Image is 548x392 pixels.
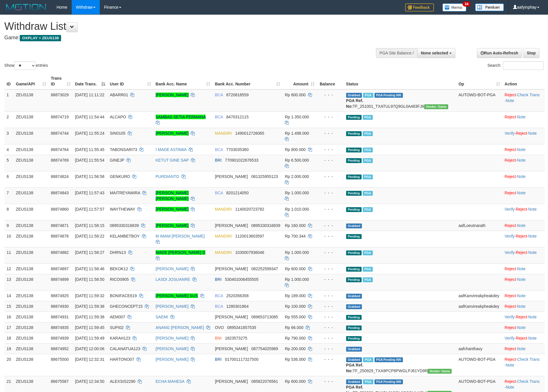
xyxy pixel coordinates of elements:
span: Copy 1280301864 to clipboard [226,304,249,309]
span: [DATE] 11:54:44 [75,115,104,119]
span: GHECONCEPT15 [110,304,143,309]
span: Pending [346,234,362,239]
a: [PERSON_NAME] [156,304,189,309]
span: 88874931 [51,315,69,319]
a: Reject [505,325,516,330]
span: Marked by aafpengsreynich [363,115,373,120]
th: User ID: activate to sort column ascending [108,73,153,89]
th: Balance [317,73,344,89]
a: Note [517,147,526,152]
a: Reject [505,379,516,384]
label: Search: [487,61,544,70]
a: Note [528,336,537,340]
a: Reject [505,357,516,362]
span: BCA [215,191,223,195]
div: - - - [319,325,341,330]
td: 17 [4,322,13,333]
span: Rp 160.000 [285,223,305,228]
span: GENKURO [110,174,130,179]
span: Marked by aafsolysreylen [363,175,373,179]
a: Note [517,223,526,228]
a: MADE [PERSON_NAME] D [156,250,205,255]
div: - - - [319,92,341,98]
a: I MADE ASTAWA [156,147,187,152]
span: [DATE] 11:57:43 [75,191,104,195]
td: 14 [4,290,13,301]
td: · [502,274,545,290]
td: ZEUS138 [13,247,48,263]
img: Feedback.jpg [405,3,434,11]
div: - - - [319,250,341,255]
th: Amount: activate to sort column ascending [282,73,317,89]
td: ZEUS138 [13,301,48,311]
span: KELAMBETBOY [110,234,140,238]
span: Marked by aafsolysreylen [363,207,373,212]
a: Reject [505,174,516,179]
span: 34 [463,1,470,7]
a: Reject [505,304,516,309]
span: Marked by aafsolysreylen [363,131,373,136]
span: AEM007 [110,315,125,319]
a: Check Trans [517,379,540,384]
span: Copy 8470312115 to clipboard [226,115,249,119]
td: 5 [4,155,13,171]
a: Check Trans [517,93,540,97]
td: · [502,111,545,128]
td: 9 [4,220,13,231]
span: 0895330316839 [110,223,139,228]
a: ANANG [PERSON_NAME] [156,325,204,330]
div: - - - [319,206,341,212]
span: DHRN13 [110,250,126,255]
span: BCA [215,115,223,119]
span: Rp 1.010.000 [285,207,309,211]
div: - - - [319,266,341,272]
td: 6 [4,171,13,187]
span: BCA [215,304,223,309]
a: Reject [505,266,516,271]
a: Verify [505,315,515,319]
span: Rp 800.000 [285,93,305,97]
span: SIN0105 [110,131,125,136]
td: 2 [4,111,13,128]
a: Note [517,293,526,298]
th: Bank Acc. Name: activate to sort column ascending [153,73,213,89]
span: 88874860 [51,207,69,211]
span: Marked by aafnoeunsreypich [363,93,373,98]
a: Note [528,207,537,211]
span: Copy 1490012726065 to clipboard [235,131,264,136]
a: Note [506,363,514,367]
td: ZEUS138 [13,204,48,220]
span: 88874719 [51,115,69,119]
td: · [502,220,545,231]
td: ZEUS138 [13,128,48,144]
td: aafKanvireakpheakdey [456,290,502,301]
span: BEKOK12 [110,266,128,271]
span: [DATE] 11:56:58 [75,174,104,179]
a: Note [517,191,526,195]
a: [PERSON_NAME] [PERSON_NAME] [156,191,189,201]
a: SAMBAS SETIA PERMANA [156,115,206,119]
td: ZEUS138 [13,171,48,187]
td: AUTOWD-BOT-PGA [456,89,502,112]
span: Pending [346,315,362,320]
span: Pending [346,175,362,179]
span: [PERSON_NAME] [215,315,248,319]
span: Marked by aafpengsreynich [363,148,373,152]
a: [PERSON_NAME] [156,93,189,97]
span: 88873029 [51,93,69,97]
a: Note [528,315,537,319]
td: ZEUS138 [13,311,48,322]
span: Rp 189.000 [285,293,305,298]
span: 88874878 [51,234,69,238]
span: 88874824 [51,174,69,179]
span: Rp 1.498.000 [285,131,309,136]
h1: Withdraw List [4,21,360,32]
span: Rp 1.350.000 [285,115,309,119]
span: Pending [346,267,362,272]
span: [DATE] 11:55:54 [75,158,104,162]
td: 12 [4,263,13,274]
button: None selected [417,48,455,58]
div: - - - [319,293,341,299]
img: MOTION_logo.png [4,3,48,11]
span: Copy 0895330316839 to clipboard [251,223,280,228]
